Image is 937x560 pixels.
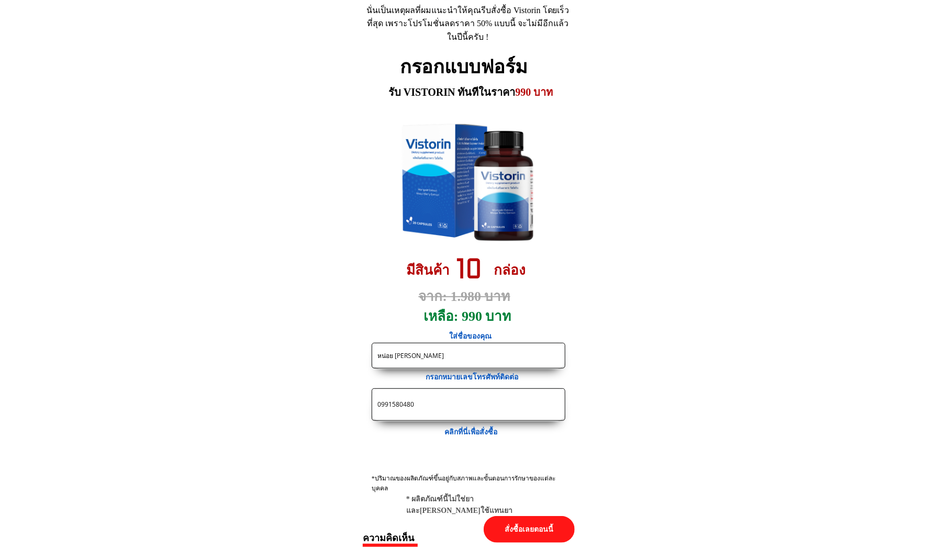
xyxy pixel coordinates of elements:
h3: รับ VISTORIN ทันทีในราคา [388,84,556,100]
h3: เหลือ: 990 บาท [423,306,518,328]
h3: มีสินค้า กล่อง [406,260,538,282]
div: นั่นเป็นเหตุผลที่ผมแนะนำให้คุณรีบสั่งซื้อ Vistorin โดยเร็วที่สุด เพราะโปรโมชั่นลดราคา 50% แบบนี้ ... [366,4,570,44]
h3: กรอกหมายเลขโทรศัพท์ติดต่อ [426,372,530,383]
div: *ปริมาณของผลิตภัณฑ์ขึ้นอยู่กับสภาพและขั้นตอนการรักษาของแต่ละบุคคล [372,474,566,504]
h3: คลิกที่นี่เพื่อสั่งซื้อ [445,427,507,438]
span: 990 บาท [516,86,553,98]
input: ชื่อ-นามสกุล [375,343,562,368]
h2: กรอกแบบฟอร์ม [400,52,537,83]
div: * ผลิตภัณฑ์นี้ไม่ใช่ยาและ[PERSON_NAME]ใช้แทนยา [406,494,546,517]
h3: จาก: 1.980 บาท [419,286,533,308]
span: ใส่ชื่อของคุณ [450,332,492,340]
h3: ความคิดเห็น [363,530,467,545]
input: เบอร์โทรศัพท์ [375,389,562,420]
p: สั่งซื้อเลยตอนนี้ [484,516,575,543]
